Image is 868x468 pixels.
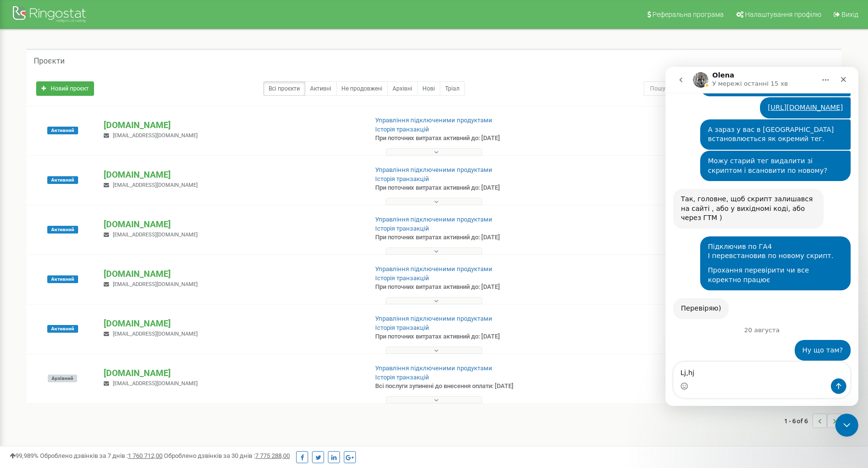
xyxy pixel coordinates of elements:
[128,452,163,459] u: 1 760 712,00
[113,182,198,188] span: [EMAIL_ADDRESS][DOMAIN_NAME]
[305,81,337,96] a: Активні
[375,374,429,381] a: Історія транзакцій
[113,132,198,139] span: [EMAIL_ADDRESS][DOMAIN_NAME]
[104,169,359,181] p: [DOMAIN_NAME]
[36,81,94,96] a: Новий проєкт
[387,81,418,96] a: Архівні
[375,382,563,391] p: Всі послуги зупинені до внесення оплати: [DATE]
[644,81,788,96] input: Пошук
[375,274,429,282] a: Історія транзакцій
[48,375,77,382] span: Архівний
[255,452,290,459] u: 7 775 288,00
[375,315,492,322] a: Управління підключеними продуктами
[841,11,858,18] span: Вихід
[375,364,492,372] a: Управління підключеними продуктами
[104,268,359,280] p: [DOMAIN_NAME]
[375,233,563,242] p: При поточних витратах активний до: [DATE]
[375,175,429,182] a: Історія транзакцій
[375,183,563,193] p: При поточних витратах активний до: [DATE]
[104,317,359,330] p: [DOMAIN_NAME]
[336,81,388,96] a: Не продовжені
[375,283,563,292] p: При поточних витратах активний до: [DATE]
[164,452,290,459] span: Оброблено дзвінків за 30 днів :
[375,265,492,273] a: Управління підключеними продуктами
[784,414,813,428] span: 1 - 6 of 6
[375,332,563,341] p: При поточних витратах активний до: [DATE]
[375,216,492,223] a: Управління підключеними продуктами
[113,281,198,287] span: [EMAIL_ADDRESS][DOMAIN_NAME]
[375,117,492,124] a: Управління підключеними продуктами
[47,325,78,333] span: Активний
[113,232,198,238] span: [EMAIL_ADDRESS][DOMAIN_NAME]
[375,324,429,331] a: Історія транзакцій
[263,81,305,96] a: Всі проєкти
[40,452,163,459] span: Оброблено дзвінків за 7 днів :
[652,11,724,18] span: Реферальна програма
[113,380,198,387] span: [EMAIL_ADDRESS][DOMAIN_NAME]
[47,275,78,283] span: Активний
[104,218,359,231] p: [DOMAIN_NAME]
[47,176,78,184] span: Активний
[375,134,563,143] p: При поточних витратах активний до: [DATE]
[375,126,429,133] a: Історія транзакцій
[665,67,858,406] iframe: Intercom live chat
[47,226,78,234] span: Активний
[745,11,821,18] span: Налаштування профілю
[440,81,465,96] a: Тріал
[10,452,39,459] span: 99,989%
[113,331,198,337] span: [EMAIL_ADDRESS][DOMAIN_NAME]
[47,127,78,134] span: Активний
[104,119,359,131] p: [DOMAIN_NAME]
[835,414,858,437] iframe: Intercom live chat
[375,225,429,232] a: Історія транзакцій
[34,57,65,65] h5: Проєкти
[375,166,492,173] a: Управління підключеними продуктами
[784,404,841,438] nav: ...
[104,367,359,379] p: [DOMAIN_NAME]
[417,81,440,96] a: Нові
